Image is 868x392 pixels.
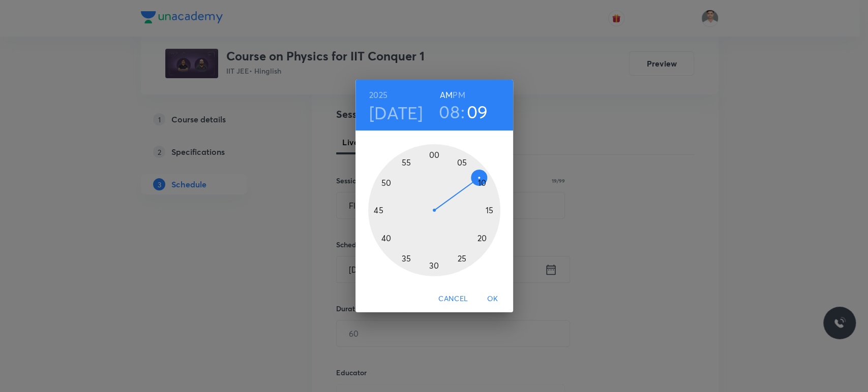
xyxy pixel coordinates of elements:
button: OK [476,289,509,308]
h3: : [461,101,465,122]
button: 08 [439,101,460,122]
button: [DATE] [369,102,423,123]
button: AM [440,88,453,102]
button: Cancel [434,289,472,308]
button: PM [453,88,465,102]
button: 2025 [369,88,387,102]
span: Cancel [438,292,468,305]
button: 09 [467,101,488,122]
span: OK [481,292,505,305]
